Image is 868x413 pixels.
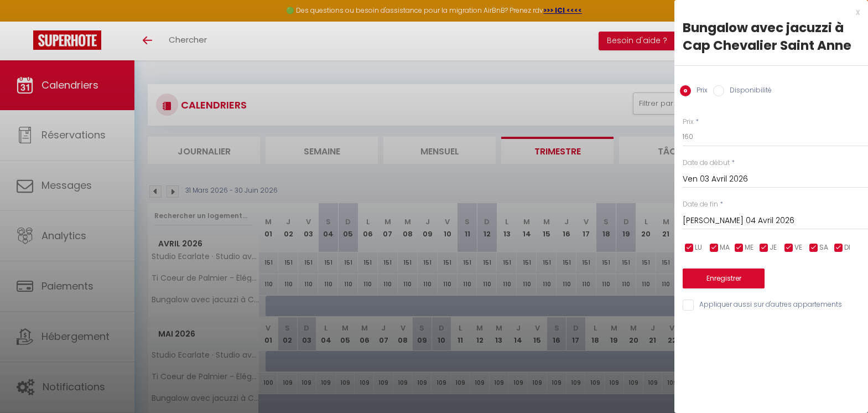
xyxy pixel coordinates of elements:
span: ME [745,242,753,253]
span: VE [794,242,802,253]
button: Enregistrer [683,269,765,288]
div: x [674,6,860,19]
span: JE [770,242,777,253]
label: Prix [691,85,708,97]
label: Date de fin [683,199,718,210]
div: Bungalow avec jacuzzi à Cap Chevalier Saint Anne [683,19,860,54]
span: MA [720,242,730,253]
label: Disponibilité [724,85,772,97]
label: Date de début [683,158,730,168]
span: DI [844,242,850,253]
span: SA [819,242,828,253]
span: LU [695,242,702,253]
label: Prix [683,117,694,127]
